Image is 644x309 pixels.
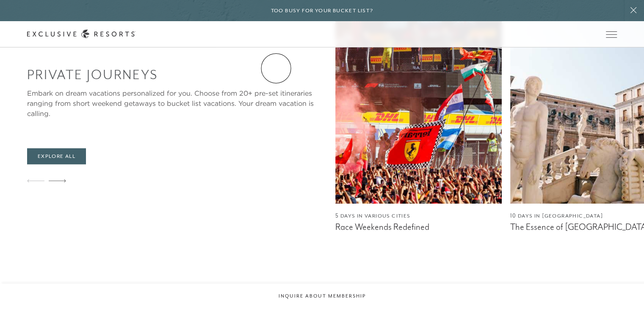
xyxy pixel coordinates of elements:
button: Open navigation [606,31,617,37]
div: Embark on dream vacations personalized for you. Choose from 20+ pre-set itineraries ranging from ... [27,88,327,119]
figcaption: Race Weekends Redefined [335,222,502,232]
a: Explore All [27,148,86,164]
figcaption: 5 Days in Various Cities [335,212,502,220]
h6: Too busy for your bucket list? [271,7,373,15]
